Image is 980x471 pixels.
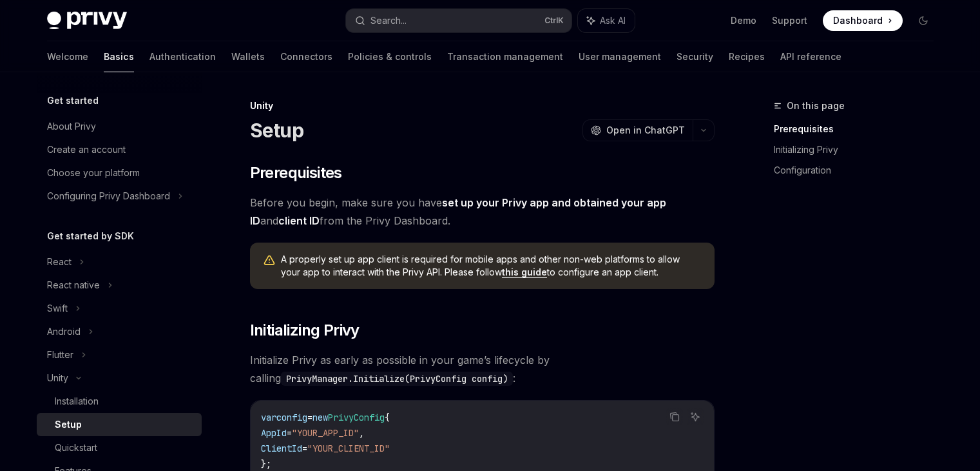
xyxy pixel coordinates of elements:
[582,119,693,141] button: Open in ChatGPT
[261,412,276,423] span: var
[578,9,635,32] button: Ask AI
[447,41,563,72] a: Transaction management
[823,10,903,31] a: Dashboard
[250,119,303,142] h1: Setup
[55,417,82,432] div: Setup
[600,14,626,27] span: Ask AI
[37,390,202,413] a: Installation
[833,14,883,27] span: Dashboard
[250,351,715,387] span: Initialize Privy as early as possible in your game’s lifecycle by calling :
[55,394,99,409] div: Installation
[250,99,715,112] div: Unity
[231,41,265,72] a: Wallets
[731,14,756,27] a: Demo
[250,196,666,228] a: set up your Privy app and obtained your app ID
[328,412,385,423] span: PrivyConfig
[149,41,216,72] a: Authentication
[47,301,68,316] div: Swift
[37,138,202,161] a: Create an account
[47,347,73,363] div: Flutter
[687,408,704,425] button: Ask AI
[292,427,359,439] span: "YOUR_APP_ID"
[263,254,276,267] svg: Warning
[47,277,100,293] div: React native
[281,253,702,279] span: A properly set up app client is required for mobile apps and other non-web platforms to allow you...
[729,41,765,72] a: Recipes
[359,427,364,439] span: ,
[346,9,572,32] button: Search...CtrlK
[312,412,328,423] span: new
[774,160,944,181] a: Configuration
[37,115,202,138] a: About Privy
[913,10,934,31] button: Toggle dark mode
[55,440,97,456] div: Quickstart
[666,408,683,425] button: Copy the contents from the code block
[47,41,88,72] a: Welcome
[47,254,72,270] div: React
[261,458,271,470] span: };
[606,124,685,137] span: Open in ChatGPT
[281,372,513,386] code: PrivyManager.Initialize(PrivyConfig config)
[307,443,390,454] span: "YOUR_CLIENT_ID"
[47,12,127,30] img: dark logo
[579,41,661,72] a: User management
[307,412,312,423] span: =
[780,41,841,72] a: API reference
[250,320,360,341] span: Initializing Privy
[774,139,944,160] a: Initializing Privy
[276,412,307,423] span: config
[774,119,944,139] a: Prerequisites
[47,119,96,134] div: About Privy
[385,412,390,423] span: {
[280,41,332,72] a: Connectors
[37,413,202,436] a: Setup
[104,41,134,72] a: Basics
[37,436,202,459] a: Quickstart
[47,142,126,157] div: Create an account
[302,443,307,454] span: =
[250,163,342,183] span: Prerequisites
[278,214,320,228] a: client ID
[348,41,432,72] a: Policies & controls
[677,41,713,72] a: Security
[772,14,807,27] a: Support
[287,427,292,439] span: =
[47,93,99,108] h5: Get started
[502,266,547,278] a: this guide
[544,15,564,26] span: Ctrl K
[47,165,140,181] div: Choose your platform
[47,370,68,386] div: Unity
[47,324,81,339] div: Android
[47,188,170,204] div: Configuring Privy Dashboard
[47,228,134,244] h5: Get started by SDK
[787,98,845,114] span: On this page
[261,443,302,454] span: ClientId
[261,427,287,439] span: AppId
[370,13,407,28] div: Search...
[250,194,715,230] span: Before you begin, make sure you have and from the Privy Dashboard.
[37,161,202,185] a: Choose your platform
